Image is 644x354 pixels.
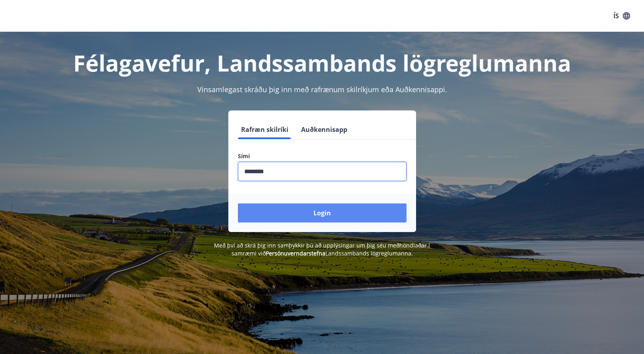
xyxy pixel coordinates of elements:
label: Sími [238,152,407,160]
button: Rafræn skilríki [238,120,292,139]
a: Persónuverndarstefna [266,250,325,257]
h1: Félagavefur, Landssambands lögreglumanna [45,48,599,78]
span: Með því að skrá þig inn samþykkir þú að upplýsingar um þig séu meðhöndlaðar í samræmi við Landssa... [214,242,430,257]
button: ÍS [609,9,634,23]
button: Auðkennisapp [298,120,350,139]
span: Vinsamlegast skráðu þig inn með rafrænum skilríkjum eða Auðkennisappi. [197,85,447,94]
button: Login [238,203,407,222]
